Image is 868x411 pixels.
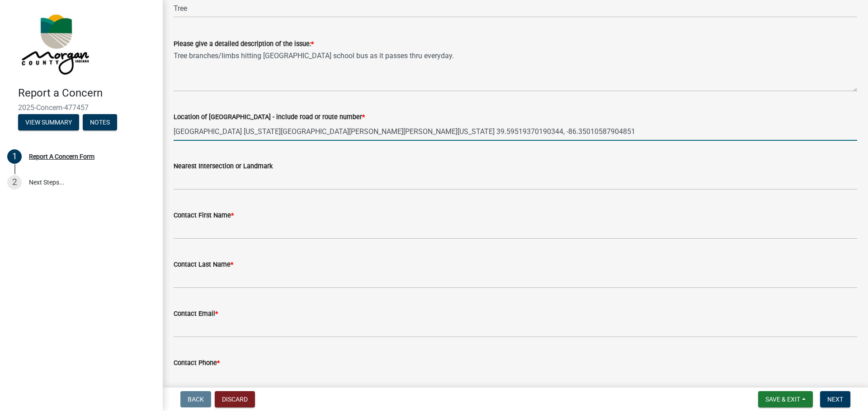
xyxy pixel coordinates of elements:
[174,360,220,366] label: Contact Phone
[758,391,813,407] button: Save & Exit
[29,153,94,160] div: Report A Concern Form
[174,41,314,47] label: Please give a detailed description of the issue:
[18,103,145,112] span: 2025-Concern-477457
[18,87,156,100] h4: Report a Concern
[174,311,218,317] label: Contact Email
[820,391,850,407] button: Next
[188,396,204,403] span: Back
[7,175,22,189] div: 2
[215,391,255,407] button: Discard
[174,262,233,268] label: Contact Last Name
[7,149,22,164] div: 1
[83,114,117,130] button: Notes
[174,114,365,120] label: Location of [GEOGRAPHIC_DATA] - include road or route number
[18,114,79,130] button: View Summary
[827,396,843,403] span: Next
[174,163,273,170] label: Nearest Intersection or Landmark
[174,212,234,219] label: Contact First Name
[765,396,800,403] span: Save & Exit
[18,9,91,77] img: Morgan County, Indiana
[83,119,117,126] wm-modal-confirm: Notes
[180,391,211,407] button: Back
[18,119,79,126] wm-modal-confirm: Summary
